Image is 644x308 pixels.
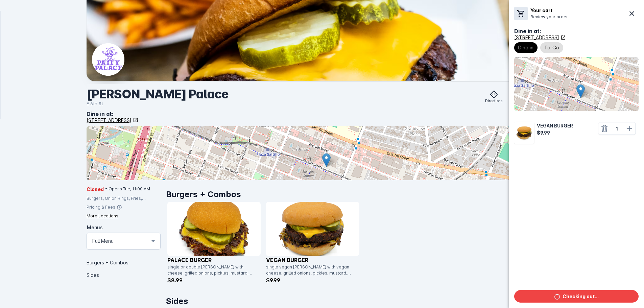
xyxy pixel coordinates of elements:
mat-chip-listbox: Fulfillment [514,41,639,54]
span: Checking out... [560,293,599,300]
h6: Your cart [530,7,568,14]
span: To-Go [544,44,559,52]
img: Marker [576,84,585,98]
span: Dine in [518,44,533,52]
div: $9.99 [537,129,574,136]
img: Catalog Item [514,122,534,144]
button: Checking out... [514,290,639,303]
div: VEGAN BURGER [537,122,574,129]
p: Review your order [530,14,568,20]
div: 1 [611,125,623,132]
div: Dine in at: [514,27,639,35]
div: [STREET_ADDRESS] [514,34,559,41]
